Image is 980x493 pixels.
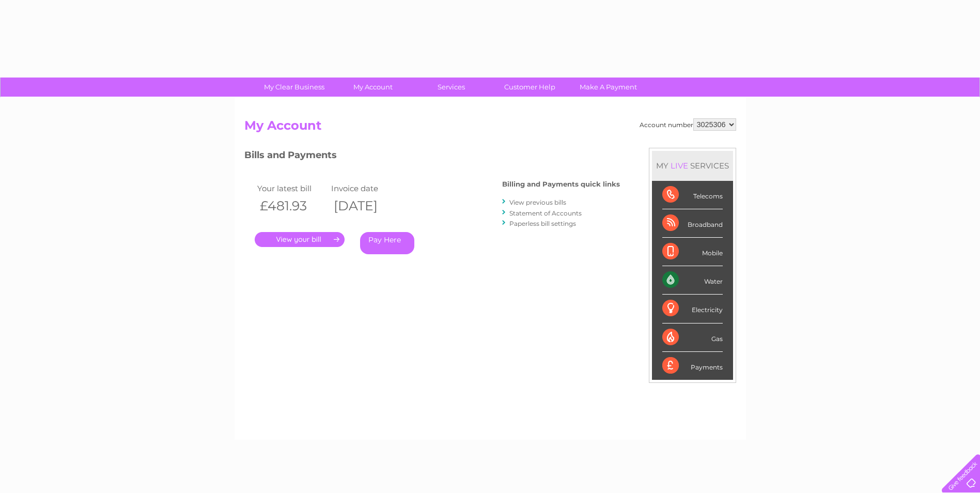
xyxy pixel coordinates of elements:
[662,323,723,352] div: Gas
[255,181,329,195] td: Your latest bill
[360,232,414,254] a: Pay Here
[255,195,329,217] th: £481.93
[662,295,723,323] div: Electricity
[244,118,736,138] h2: My Account
[662,209,723,238] div: Broadband
[640,118,736,131] div: Account number
[509,198,566,206] a: View previous bills
[668,161,690,171] div: LIVE
[502,180,620,188] h4: Billing and Payments quick links
[329,195,403,217] th: [DATE]
[662,266,723,295] div: Water
[330,78,415,97] a: My Account
[662,352,723,380] div: Payments
[487,78,572,97] a: Customer Help
[252,78,337,97] a: My Clear Business
[662,181,723,209] div: Telecoms
[509,209,582,217] a: Statement of Accounts
[255,232,345,247] a: .
[244,148,620,166] h3: Bills and Payments
[409,78,494,97] a: Services
[329,181,403,195] td: Invoice date
[566,78,651,97] a: Make A Payment
[662,238,723,266] div: Mobile
[652,151,733,180] div: MY SERVICES
[509,220,576,227] a: Paperless bill settings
